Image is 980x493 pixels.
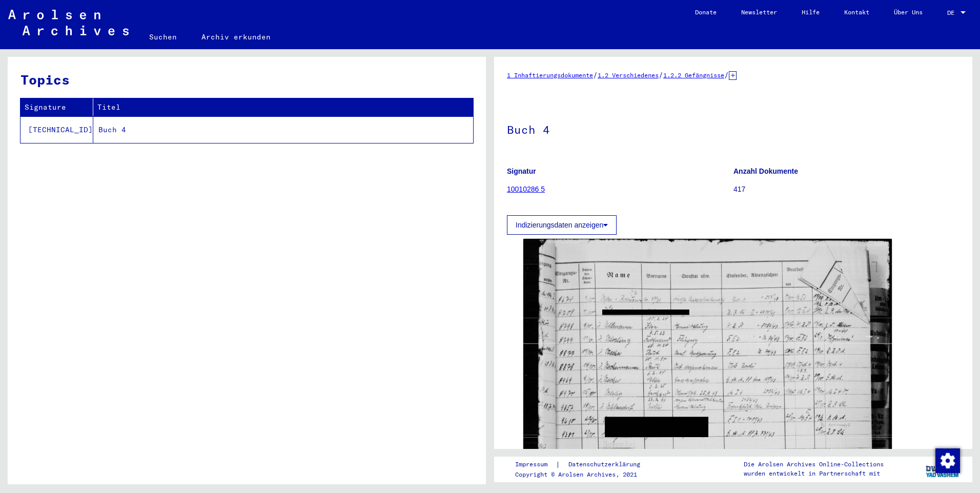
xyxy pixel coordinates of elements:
th: Signature [21,98,93,116]
p: Copyright © Arolsen Archives, 2021 [515,470,652,479]
a: Suchen [137,25,189,49]
p: 417 [733,184,959,195]
a: 1.2.2 Gefängnisse [663,71,724,79]
td: Buch 4 [93,116,473,143]
img: yv_logo.png [924,456,962,482]
div: | [515,459,652,470]
b: Anzahl Dokumente [733,167,798,175]
h1: Buch 4 [507,106,959,151]
th: Titel [93,98,473,116]
img: Zustimmung ändern [935,448,960,473]
a: Archiv erkunden [189,25,283,49]
a: 1 Inhaftierungsdokumente [507,71,593,79]
img: Arolsen_neg.svg [8,10,129,35]
p: Die Arolsen Archives Online-Collections [744,460,884,469]
span: / [659,70,663,79]
b: Signatur [507,167,536,175]
span: / [593,70,598,79]
td: [TECHNICAL_ID] [21,116,93,143]
p: wurden entwickelt in Partnerschaft mit [744,469,884,478]
h3: Topics [21,70,473,90]
span: DE [947,9,958,16]
a: Impressum [515,459,556,470]
span: / [724,70,729,79]
a: Datenschutzerklärung [560,459,652,470]
a: 1.2 Verschiedenes [598,71,659,79]
a: 10010286 5 [507,185,545,193]
button: Indizierungsdaten anzeigen [507,215,617,235]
